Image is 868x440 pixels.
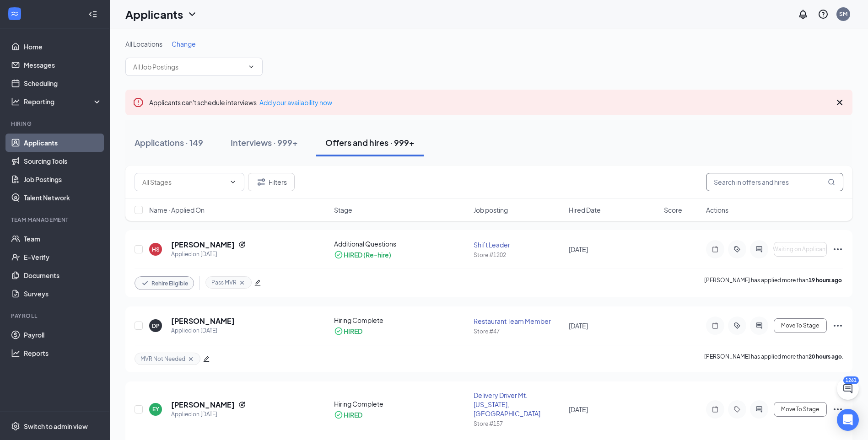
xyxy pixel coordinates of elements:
[151,279,188,287] span: Rehire Eligible
[142,177,226,187] input: All Stages
[24,266,102,284] a: Documents
[238,401,246,408] svg: Reapply
[774,242,827,257] button: Waiting on Applicant
[704,353,843,365] p: [PERSON_NAME] has applied more than .
[474,240,563,249] div: Shift Leader
[24,97,102,106] div: Reporting
[474,251,563,259] div: Store #1202
[344,327,362,336] div: HIRED
[732,246,743,253] svg: ActiveTag
[24,74,102,92] a: Scheduling
[24,248,102,266] a: E-Verify
[837,409,859,431] div: Open Intercom Messenger
[11,216,100,224] div: Team Management
[149,205,205,215] span: Name · Applied On
[334,327,343,336] svg: CheckmarkCircle
[24,38,102,56] a: Home
[474,327,563,335] div: Store #47
[203,356,210,362] span: edit
[774,402,827,417] button: Move To Stage
[569,405,588,413] span: [DATE]
[474,391,563,418] div: Delivery Driver Mt. [US_STATE], [GEOGRAPHIC_DATA]
[809,277,842,284] b: 19 hours ago
[254,279,261,286] span: edit
[798,9,809,20] svg: Notifications
[344,410,362,419] div: HIRED
[133,97,144,108] svg: Error
[24,134,102,152] a: Applicants
[754,246,765,253] svg: ActiveChat
[754,322,765,329] svg: ActiveChat
[152,322,160,330] div: DP
[569,245,588,253] span: [DATE]
[664,205,682,215] span: Score
[474,317,563,326] div: Restaurant Team Member
[24,230,102,248] a: Team
[325,137,415,148] div: Offers and hires · 999+
[334,250,343,259] svg: CheckmarkCircle
[706,205,728,215] span: Actions
[171,400,235,410] h5: [PERSON_NAME]
[818,9,829,20] svg: QuestionInfo
[171,250,246,259] div: Applied on [DATE]
[171,410,246,419] div: Applied on [DATE]
[754,406,765,413] svg: ActiveChat
[344,250,391,259] div: HIRED (Re-hire)
[732,406,743,413] svg: Tag
[238,241,246,248] svg: Reapply
[149,98,332,107] span: Applicants can't schedule interviews.
[832,320,843,331] svg: Ellipses
[474,205,508,215] span: Job posting
[774,318,827,333] button: Move To Stage
[11,97,20,106] svg: Analysis
[238,279,246,286] svg: Cross
[171,240,235,250] h5: [PERSON_NAME]
[474,420,563,428] div: Store #157
[834,97,845,108] svg: Cross
[140,355,185,363] span: MVR Not Needed
[11,422,20,431] svg: Settings
[569,322,588,330] span: [DATE]
[24,284,102,303] a: Surveys
[259,98,332,107] a: Add your availability now
[837,378,859,400] button: ChatActive
[842,383,853,394] svg: ChatActive
[24,152,102,170] a: Sourcing Tools
[334,399,469,408] div: Hiring Complete
[24,422,88,431] div: Switch to admin view
[24,344,102,362] a: Reports
[24,56,102,74] a: Messages
[710,322,721,329] svg: Note
[706,173,843,191] input: Search in offers and hires
[256,177,267,188] svg: Filter
[135,137,203,148] div: Applications · 149
[140,279,150,288] svg: Checkmark
[334,205,352,215] span: Stage
[125,6,183,22] h1: Applicants
[334,410,343,419] svg: CheckmarkCircle
[187,355,194,363] svg: Cross
[781,406,819,413] span: Move To Stage
[229,178,237,186] svg: ChevronDown
[773,246,828,252] span: Waiting on Applicant
[334,316,469,325] div: Hiring Complete
[24,188,102,207] a: Talent Network
[24,170,102,188] a: Job Postings
[152,246,160,253] div: HS
[710,406,721,413] svg: Note
[710,246,721,253] svg: Note
[88,10,97,19] svg: Collapse
[10,9,19,18] svg: WorkstreamLogo
[125,40,162,48] span: All Locations
[152,405,159,413] div: EY
[809,353,842,360] b: 20 hours ago
[569,205,601,215] span: Hired Date
[334,239,469,248] div: Additional Questions
[248,63,255,70] svg: ChevronDown
[704,276,843,290] p: [PERSON_NAME] has applied more than .
[732,322,743,329] svg: ActiveTag
[832,404,843,415] svg: Ellipses
[843,376,859,384] div: 1261
[171,316,235,326] h5: [PERSON_NAME]
[11,312,100,320] div: Payroll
